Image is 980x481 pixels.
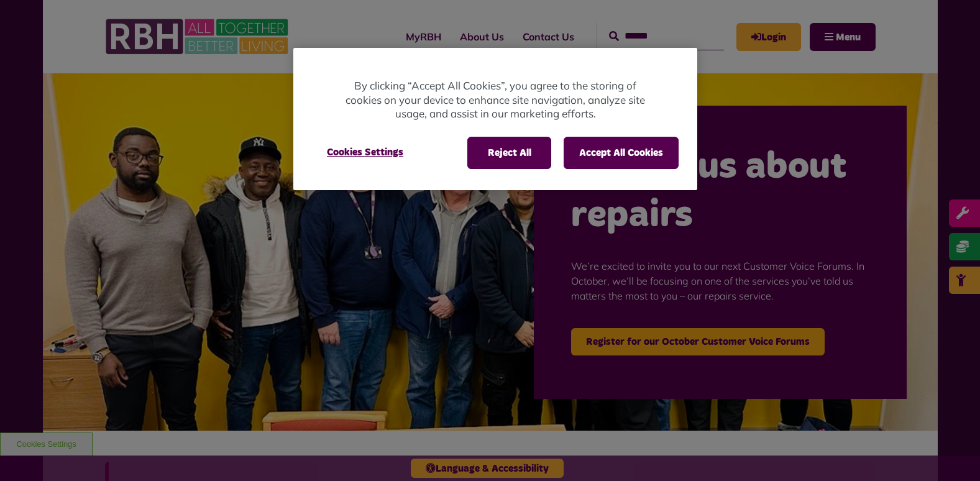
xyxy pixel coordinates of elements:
[312,137,418,168] button: Cookies Settings
[293,48,697,190] div: Privacy
[564,137,679,169] button: Accept All Cookies
[343,79,648,121] p: By clicking “Accept All Cookies”, you agree to the storing of cookies on your device to enhance s...
[467,137,551,169] button: Reject All
[293,48,697,190] div: Cookie banner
